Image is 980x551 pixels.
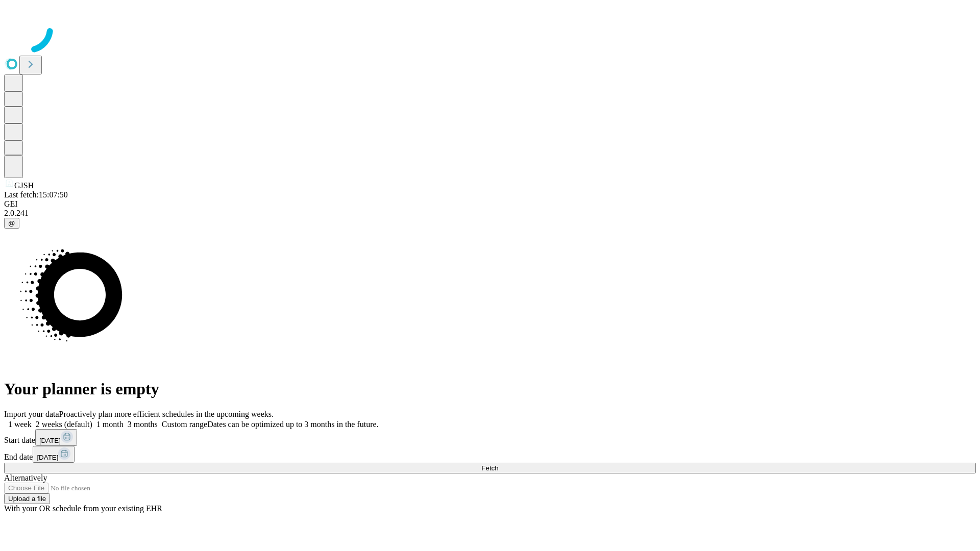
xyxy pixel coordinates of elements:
[481,464,498,472] span: Fetch
[33,446,75,463] button: [DATE]
[35,429,77,446] button: [DATE]
[207,420,378,429] span: Dates can be optimized up to 3 months in the future.
[37,454,58,461] span: [DATE]
[4,218,19,229] button: @
[4,473,47,482] span: Alternatively
[4,380,976,398] h1: Your planner is empty
[4,446,976,463] div: End date
[4,463,976,473] button: Fetch
[4,190,68,199] span: Last fetch: 15:07:50
[162,420,207,429] span: Custom range
[14,181,34,190] span: GJSH
[4,199,976,209] div: GEI
[4,504,162,513] span: With your OR schedule from your existing EHR
[128,420,158,429] span: 3 months
[8,420,32,429] span: 1 week
[4,209,976,218] div: 2.0.241
[39,437,61,444] span: [DATE]
[4,429,976,446] div: Start date
[4,410,59,418] span: Import your data
[36,420,92,429] span: 2 weeks (default)
[8,219,15,227] span: @
[96,420,124,429] span: 1 month
[4,493,50,504] button: Upload a file
[59,410,274,418] span: Proactively plan more efficient schedules in the upcoming weeks.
